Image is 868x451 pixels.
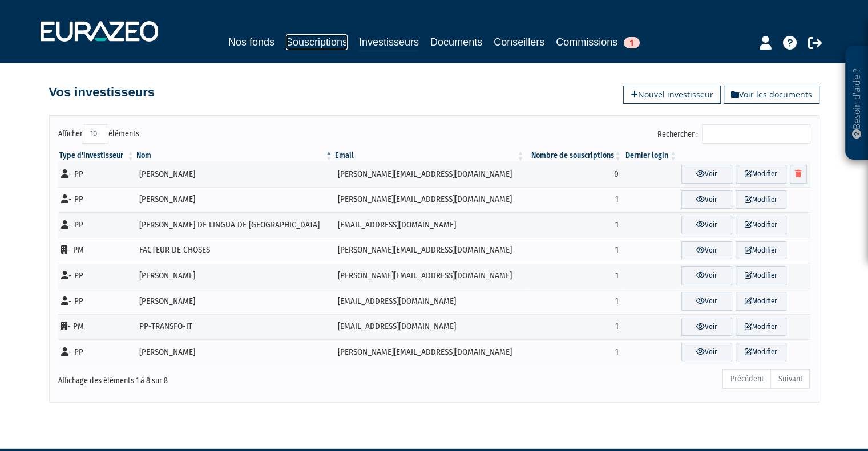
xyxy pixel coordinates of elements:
[228,34,274,50] a: Nos fonds
[494,34,544,50] a: Conseillers
[526,289,623,314] td: 1
[681,266,732,285] a: Voir
[430,34,482,50] a: Documents
[850,52,863,155] p: Besoin d'aide ?
[58,368,362,387] div: Affichage des éléments 1 à 8 sur 8
[736,292,786,311] a: Modifier
[58,187,136,213] td: - PP
[681,216,732,234] a: Voir
[724,86,819,104] a: Voir les documents
[334,238,526,263] td: [PERSON_NAME][EMAIL_ADDRESS][DOMAIN_NAME]
[135,187,333,213] td: [PERSON_NAME]
[58,314,136,340] td: - PM
[556,34,640,50] a: Commissions1
[135,339,333,365] td: [PERSON_NAME]
[334,187,526,213] td: [PERSON_NAME][EMAIL_ADDRESS][DOMAIN_NAME]
[736,165,786,184] a: Modifier
[702,124,810,144] input: Rechercher :
[736,190,786,209] a: Modifier
[58,212,136,238] td: - PP
[334,150,526,161] th: Email : activer pour trier la colonne par ordre croissant
[359,34,419,52] a: Investisseurs
[736,216,786,234] a: Modifier
[681,241,732,260] a: Voir
[334,289,526,314] td: [EMAIL_ADDRESS][DOMAIN_NAME]
[526,212,623,238] td: 1
[526,150,623,161] th: Nombre de souscriptions : activer pour trier la colonne par ordre croissant
[526,339,623,365] td: 1
[657,124,810,144] label: Rechercher :
[135,314,333,340] td: PP-TRANSFO-IT
[681,292,732,311] a: Voir
[49,86,155,99] h4: Vos investisseurs
[334,161,526,187] td: [PERSON_NAME][EMAIL_ADDRESS][DOMAIN_NAME]
[681,190,732,209] a: Voir
[736,241,786,260] a: Modifier
[526,263,623,289] td: 1
[526,314,623,340] td: 1
[58,124,139,144] label: Afficher éléments
[678,150,810,161] th: &nbsp;
[624,37,640,48] span: 1
[681,318,732,336] a: Voir
[58,150,136,161] th: Type d'investisseur : activer pour trier la colonne par ordre croissant
[58,289,136,314] td: - PP
[736,343,786,361] a: Modifier
[135,289,333,314] td: [PERSON_NAME]
[526,238,623,263] td: 1
[681,343,732,361] a: Voir
[623,150,678,161] th: Dernier login : activer pour trier la colonne par ordre croissant
[58,161,136,187] td: - PP
[623,86,721,104] a: Nouvel investisseur
[790,165,807,184] a: Supprimer
[83,124,108,144] select: Afficheréléments
[286,34,348,50] a: Souscriptions
[736,318,786,336] a: Modifier
[334,339,526,365] td: [PERSON_NAME][EMAIL_ADDRESS][DOMAIN_NAME]
[135,161,333,187] td: [PERSON_NAME]
[681,165,732,184] a: Voir
[334,263,526,289] td: [PERSON_NAME][EMAIL_ADDRESS][DOMAIN_NAME]
[58,238,136,263] td: - PM
[41,21,158,42] img: 1732889491-logotype_eurazeo_blanc_rvb.png
[58,263,136,289] td: - PP
[526,161,623,187] td: 0
[135,212,333,238] td: [PERSON_NAME] DE LINGUA DE [GEOGRAPHIC_DATA]
[58,339,136,365] td: - PP
[135,238,333,263] td: FACTEUR DE CHOSES
[736,266,786,285] a: Modifier
[334,314,526,340] td: [EMAIL_ADDRESS][DOMAIN_NAME]
[135,150,333,161] th: Nom : activer pour trier la colonne par ordre d&eacute;croissant
[334,212,526,238] td: [EMAIL_ADDRESS][DOMAIN_NAME]
[135,263,333,289] td: [PERSON_NAME]
[526,187,623,213] td: 1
